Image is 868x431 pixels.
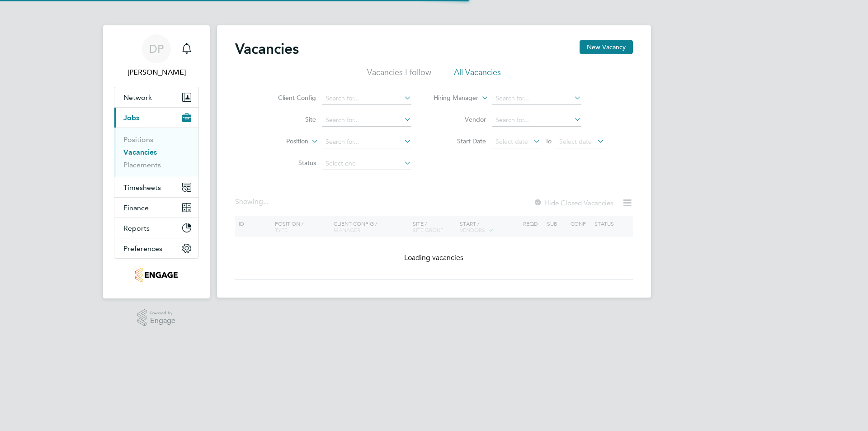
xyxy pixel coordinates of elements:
label: Position [256,137,308,146]
span: Network [123,93,152,102]
span: Preferences [123,244,162,253]
button: Preferences [114,238,198,258]
label: Hiring Manager [426,94,478,103]
span: To [542,135,554,147]
a: DP[PERSON_NAME] [114,34,199,78]
button: Timesheets [114,177,198,197]
input: Search for... [492,114,581,127]
span: Select date [559,137,592,146]
a: Positions [123,135,153,144]
span: ... [263,197,269,206]
label: Site [264,115,316,123]
nav: Main navigation [103,25,210,298]
span: Engage [150,317,175,325]
button: New Vacancy [580,40,633,54]
a: Vacancies [123,148,157,156]
button: Network [114,87,198,107]
span: Select date [495,137,528,146]
input: Search for... [322,114,411,127]
li: Vacancies I follow [367,67,431,83]
h2: Vacancies [235,40,299,58]
label: Vendor [434,115,486,123]
label: Hide Closed Vacancies [533,199,613,207]
span: Finance [123,204,149,212]
input: Search for... [322,92,411,105]
span: Danielle Page [114,67,199,78]
span: Powered by [150,309,175,317]
button: Jobs [114,108,198,128]
input: Select one [322,157,411,170]
label: Status [264,159,316,167]
div: Jobs [114,128,198,177]
button: Finance [114,198,198,218]
div: Showing [235,197,270,207]
label: Client Config [264,94,316,102]
input: Search for... [322,136,411,148]
span: Jobs [123,114,139,122]
label: Start Date [434,137,486,145]
a: Powered byEngage [137,309,176,327]
li: All Vacancies [454,67,501,83]
span: DP [149,43,164,55]
button: Reports [114,218,198,238]
input: Search for... [492,92,581,105]
a: Placements [123,161,161,169]
span: Timesheets [123,183,161,192]
span: Reports [123,224,150,232]
img: jambo-logo-retina.png [135,268,177,282]
a: Go to home page [114,268,199,282]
